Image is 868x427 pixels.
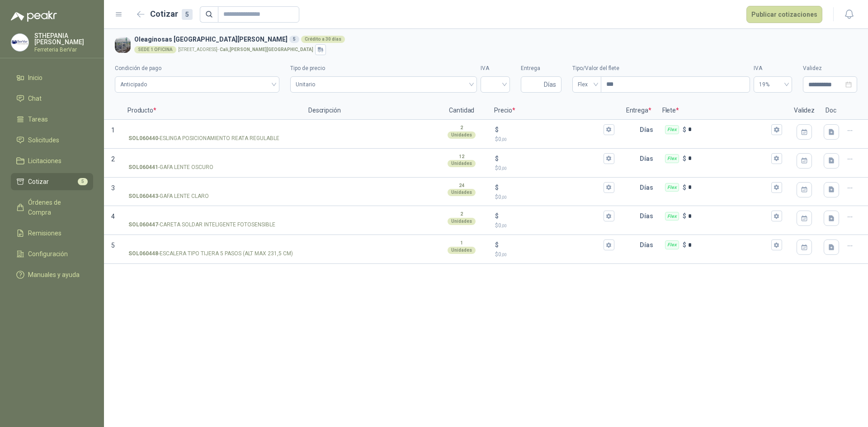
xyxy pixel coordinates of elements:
input: SOL060440-ESLINGA POSICIONAMIENTO REATA REGULABLE [128,127,297,133]
strong: SOL060443 [128,192,158,201]
span: Flex [578,78,596,91]
p: Validez [788,102,820,120]
div: Flex [665,154,679,163]
input: Flex $ [688,242,769,249]
input: SOL060443-GAFA LENTE CLARO [128,184,297,191]
div: Flex [665,183,679,192]
strong: SOL060440 [128,134,158,143]
p: Días [640,236,657,254]
input: SOL060441-GAFA LENTE OSCURO [128,155,297,162]
p: $ [495,135,614,144]
label: IVA [481,64,510,73]
p: STHEPANIA [PERSON_NAME] [34,33,93,45]
div: 5 [182,9,193,20]
a: Manuales y ayuda [11,266,93,283]
div: Unidades [448,247,476,254]
p: - GAFA LENTE CLARO [128,192,209,201]
input: $$0,00 [500,184,601,191]
img: Company Logo [115,37,131,53]
div: Unidades [448,160,476,167]
p: Días [640,121,657,139]
a: Chat [11,90,93,107]
span: 2 [111,155,115,163]
span: 0 [498,194,507,200]
p: Días [640,178,657,197]
p: Flete [657,102,788,120]
label: Validez [803,64,857,73]
span: 4 [111,213,115,220]
p: - ESCALERA TIPO TIJERA 5 PASOS (ALT MAX 231,5 CM) [128,249,293,258]
span: ,00 [501,223,507,228]
span: Licitaciones [28,156,61,166]
span: 0 [498,251,507,258]
button: Flex $ [771,239,782,250]
span: Unitario [296,78,472,91]
a: Configuración [11,245,93,263]
a: Remisiones [11,225,93,242]
div: Flex [665,212,679,221]
a: Licitaciones [11,152,93,169]
button: Flex $ [771,182,782,193]
span: 0 [498,165,507,171]
p: $ [495,125,499,135]
p: Entrega [621,102,657,120]
p: Días [640,150,657,168]
input: Flex $ [688,213,769,220]
button: $$0,00 [604,182,614,193]
span: Órdenes de Compra [28,197,85,217]
p: $ [683,125,686,135]
input: $$0,00 [500,242,601,249]
h3: Oleaginosas [GEOGRAPHIC_DATA][PERSON_NAME] [134,34,854,44]
button: Publicar cotizaciones [746,6,822,23]
strong: SOL060441 [128,163,158,172]
p: $ [683,240,686,250]
strong: SOL060447 [128,221,158,229]
span: 19% [759,78,787,91]
div: Unidades [448,218,476,225]
p: $ [683,154,686,164]
div: Crédito a 30 días [301,36,345,43]
p: 1 [460,239,463,247]
strong: SOL060448 [128,249,158,258]
img: Logo peakr [11,11,57,22]
a: Tareas [11,111,93,128]
img: Company Logo [11,34,28,51]
div: Unidades [448,131,476,139]
p: $ [495,193,614,202]
p: 2 [460,124,463,131]
span: ,00 [501,166,507,171]
button: Flex $ [771,124,782,135]
input: $$0,00 [500,126,601,133]
a: Inicio [11,69,93,86]
button: $$0,00 [604,239,614,250]
span: ,00 [501,195,507,200]
input: Flex $ [688,184,769,191]
span: 0 [498,222,507,229]
p: Precio [489,102,620,120]
label: Condición de pago [115,64,279,73]
h2: Cotizar [150,8,193,20]
input: Flex $ [688,155,769,162]
p: - ESLINGA POSICIONAMIENTO REATA REGULABLE [128,134,279,143]
p: Ferreteria BerVar [34,47,93,52]
p: - CARETA SOLDAR INTELIGENTE FOTOSENSIBLE [128,221,275,229]
button: Flex $ [771,211,782,221]
label: Tipo de precio [290,64,477,73]
span: Anticipado [120,78,274,91]
p: $ [495,240,499,250]
p: $ [495,221,614,230]
span: 3 [111,184,115,192]
input: Flex $ [688,126,769,133]
p: Doc [820,102,843,120]
span: 5 [111,242,115,249]
span: Configuración [28,249,68,259]
p: $ [495,250,614,259]
p: $ [683,211,686,221]
button: $$0,00 [604,211,614,221]
p: - GAFA LENTE OSCURO [128,163,213,172]
p: 2 [460,211,463,218]
input: SOL060448-ESCALERA TIPO TIJERA 5 PASOS (ALT MAX 231,5 CM) [128,242,297,249]
input: SOL060447-CARETA SOLDAR INTELIGENTE FOTOSENSIBLE [128,213,297,220]
p: 12 [459,153,464,160]
p: $ [683,183,686,192]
